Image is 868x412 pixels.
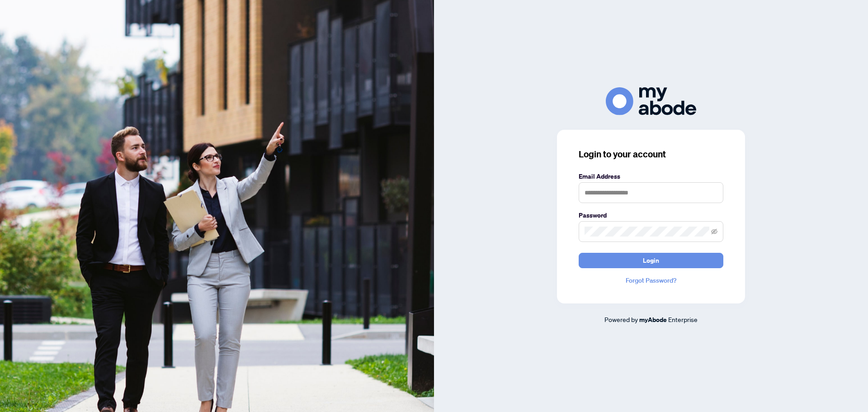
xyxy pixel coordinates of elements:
[579,210,723,220] label: Password
[579,253,723,268] button: Login
[579,148,723,161] h3: Login to your account
[604,315,638,323] span: Powered by
[643,253,659,268] span: Login
[579,275,723,285] a: Forgot Password?
[606,87,696,115] img: ma-logo
[668,315,698,323] span: Enterprise
[579,171,723,181] label: Email Address
[711,228,717,235] span: eye-invisible
[639,315,667,325] a: myAbode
